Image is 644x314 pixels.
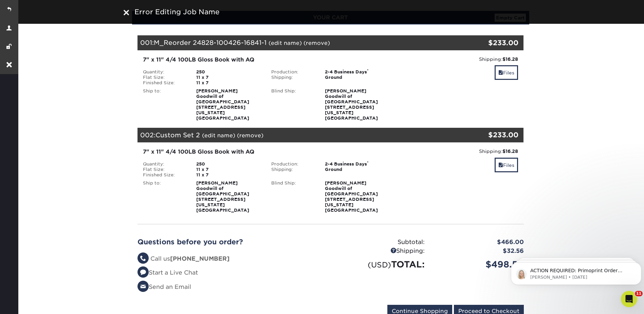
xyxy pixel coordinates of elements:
div: 11 x 7 [191,75,266,80]
div: 250 [191,69,266,75]
div: Shipping: [400,148,518,155]
div: $498.56 [430,258,529,271]
div: Ship to: [138,180,191,213]
div: Finished Size: [138,80,191,86]
strong: [PERSON_NAME] Goodwill of [GEOGRAPHIC_DATA] [STREET_ADDRESS][US_STATE] [GEOGRAPHIC_DATA] [325,180,378,213]
a: Files [495,65,518,80]
div: $32.56 [430,247,529,256]
div: 11 x 7 [191,172,266,178]
img: close [124,10,129,15]
div: 11 x 7 [191,167,266,172]
span: files [498,70,503,75]
a: Files [495,158,518,172]
div: 11 x 7 [191,80,266,86]
div: Ship to: [138,88,191,121]
div: Blind Ship: [266,180,320,213]
div: Shipping: [331,247,430,256]
div: Production: [266,69,320,75]
iframe: Intercom notifications message [508,248,644,296]
small: (USD) [368,260,391,269]
div: TOTAL: [331,258,430,271]
div: Production: [266,161,320,167]
strong: [PERSON_NAME] Goodwill of [GEOGRAPHIC_DATA] [STREET_ADDRESS][US_STATE] [GEOGRAPHIC_DATA] [196,88,249,121]
iframe: Google Customer Reviews [2,293,58,312]
div: Shipping: [266,167,320,172]
a: (remove) [237,132,263,139]
a: Send an Email [137,283,191,290]
a: (edit name) [202,132,235,139]
a: (remove) [303,40,330,46]
span: Custom Set 2 [155,131,200,139]
div: 002: [137,128,459,143]
span: M_Reorder 24828-100426-16841-1 [154,39,266,46]
div: Flat Size: [138,75,191,80]
div: Finished Size: [138,172,191,178]
strong: $16.28 [502,149,518,154]
strong: [PERSON_NAME] Goodwill of [GEOGRAPHIC_DATA] [STREET_ADDRESS][US_STATE] [GEOGRAPHIC_DATA] [196,180,249,213]
div: Ground [320,167,395,172]
span: files [498,162,503,168]
a: Start a Live Chat [137,269,198,276]
div: Quantity: [138,69,191,75]
div: Blind Ship: [266,88,320,121]
strong: [PHONE_NUMBER] [170,255,229,262]
div: Shipping: [400,56,518,63]
strong: [PERSON_NAME] Goodwill of [GEOGRAPHIC_DATA] [STREET_ADDRESS][US_STATE] [GEOGRAPHIC_DATA] [325,88,378,121]
div: 2-4 Business Days [320,69,395,75]
div: Ground [320,75,395,80]
div: Shipping: [266,75,320,80]
span: Error Editing Job Name [134,8,220,16]
div: 001: [137,35,459,50]
div: 250 [191,161,266,167]
h2: Questions before you order? [137,238,326,246]
div: Quantity: [138,161,191,167]
div: $233.00 [459,38,519,48]
a: (edit name) [269,40,302,46]
div: 7" x 11" 4/4 100LB Gloss Book with AQ [143,148,390,156]
div: 7" x 11" 4/4 100LB Gloss Book with AQ [143,56,390,64]
div: 2-4 Business Days [320,161,395,167]
span: 11 [635,291,643,296]
iframe: Intercom live chat [621,291,637,307]
li: Call us [137,255,326,263]
div: Subtotal: [331,238,430,247]
strong: $16.28 [502,56,518,62]
div: $466.00 [430,238,529,247]
div: Flat Size: [138,167,191,172]
div: $233.00 [459,130,519,140]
